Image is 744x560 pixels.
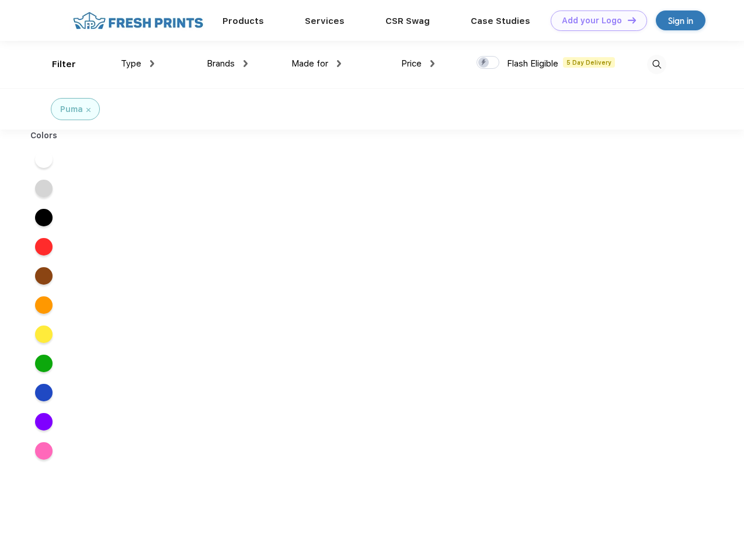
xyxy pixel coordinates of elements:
[563,57,615,68] span: 5 Day Delivery
[305,16,345,26] a: Services
[668,14,693,27] div: Sign in
[52,58,76,71] div: Filter
[121,58,141,69] span: Type
[244,60,248,67] img: dropdown.png
[647,55,666,74] img: desktop_search.svg
[430,60,434,67] img: dropdown.png
[22,129,67,142] div: Colors
[69,10,207,31] img: fo%20logo%202.webp
[60,103,83,116] div: Puma
[222,16,264,26] a: Products
[401,58,422,69] span: Price
[86,108,91,112] img: filter_cancel.svg
[562,16,622,26] div: Add your Logo
[150,60,154,67] img: dropdown.png
[628,17,636,23] img: DT
[507,58,558,69] span: Flash Eligible
[385,16,430,26] a: CSR Swag
[291,58,328,69] span: Made for
[656,10,705,30] a: Sign in
[337,60,341,67] img: dropdown.png
[207,58,235,69] span: Brands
